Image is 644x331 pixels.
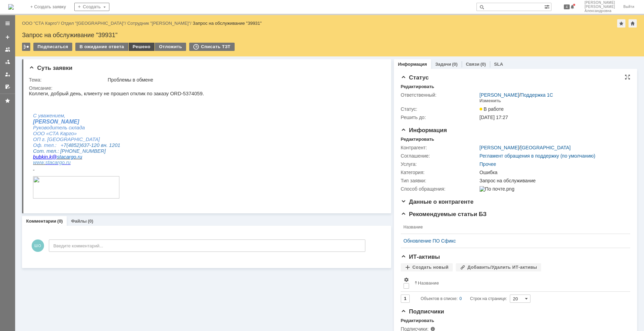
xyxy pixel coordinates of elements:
[480,106,504,112] span: В работе
[4,22,36,28] span: С уважением,
[401,161,478,167] div: Услуга:
[15,69,42,74] span: .
[401,92,478,98] div: Ответственный:
[398,62,427,67] a: Информация
[404,238,622,244] a: Обновление ПО Сфикс
[480,153,595,159] a: Регламент обращения в поддержку (по умолчанию)
[480,145,519,150] a: [PERSON_NAME]
[4,40,48,45] span: ООО «СТА Карго»
[2,44,13,55] a: Заявки на командах
[26,218,56,224] a: Комментарии
[4,28,50,34] span: [PERSON_NAME]
[480,161,496,167] a: Прочее
[57,218,63,224] div: (0)
[29,85,382,91] div: Описание:
[401,221,625,234] th: Название
[520,92,553,98] a: Поддержка 1С
[32,239,44,252] span: ШО
[401,308,444,315] span: Подписчики
[401,153,478,159] div: Соглашение:
[401,318,434,323] div: Редактировать
[88,218,93,224] div: (0)
[564,4,570,9] span: 4
[4,63,47,69] span: stacargo
[47,63,49,69] span: .
[421,296,458,301] span: Объектов в списке:
[480,98,501,104] div: Изменить
[8,4,14,10] a: Перейти на домашнюю страницу
[401,199,474,205] span: Данные о контрагенте
[520,145,571,150] a: [GEOGRAPHIC_DATA]
[480,62,486,67] div: (0)
[401,178,478,183] div: Тип заявки:
[401,137,434,142] div: Редактировать
[466,62,479,67] a: Связи
[37,69,42,74] span: ru
[35,52,92,57] span: 7(4852)637-120 вн. 1201
[2,81,13,92] a: Мои согласования
[127,21,190,26] a: Сотрудник "[PERSON_NAME]"
[61,21,127,26] div: /
[22,21,58,26] a: ООО "СТА Карго"
[29,77,106,83] div: Тема:
[4,63,28,69] a: bubkin.k@
[494,62,503,67] a: SLA
[412,274,625,292] th: Название
[2,56,13,67] a: Заявки в моей ответственности
[480,145,571,150] div: /
[74,3,109,11] div: Создать
[49,63,53,69] span: ru
[629,19,637,28] div: Сделать домашней страницей
[401,127,447,134] span: Информация
[2,69,13,80] a: Мои заявки
[480,186,514,192] img: По почте.png
[4,57,77,63] span: Сот. тел.: [PHONE_NUMBER]
[544,3,551,10] span: Расширенный поиск
[22,21,61,26] div: /
[127,21,193,26] div: /
[617,19,625,28] div: Добавить в избранное
[421,295,507,303] i: Строк на странице:
[4,85,90,108] img: download
[22,32,637,39] div: Запрос на обслуживание "39931"
[17,69,42,74] a: stacargo.ru
[401,170,478,175] div: Категория:
[404,277,409,282] span: Настройки
[435,62,451,67] a: Задачи
[584,9,615,13] span: Александровна
[71,218,87,224] a: Файлы
[480,170,627,175] div: Ошибка
[401,115,478,120] div: Решить до:
[108,77,380,83] div: Проблемы в обмене
[452,62,458,67] div: (0)
[4,46,71,51] span: ОП г. [GEOGRAPHIC_DATA]
[418,280,439,286] div: Название
[61,21,125,26] a: Отдел "[GEOGRAPHIC_DATA]"
[480,115,508,120] span: [DATE] 17:27
[19,63,20,69] span: .
[480,178,627,183] div: Запрос на обслуживание
[4,69,15,74] span: www
[480,92,553,98] div: /
[193,21,262,26] div: Запрос на обслуживание "39931"
[480,92,519,98] a: [PERSON_NAME]
[23,63,28,69] span: @
[4,34,56,40] span: Руководитель склада
[2,32,13,43] a: Создать заявку
[8,4,14,10] img: logo
[401,254,440,260] span: ИТ-активы
[4,52,35,57] span: Оф. тел.: +
[29,65,72,71] span: Суть заявки
[401,145,478,150] div: Контрагент:
[401,106,478,112] div: Статус:
[401,84,434,89] div: Редактировать
[22,43,30,51] div: Работа с массовостью
[460,295,462,303] div: 0
[17,69,36,74] span: stacargo
[36,69,37,74] span: .
[625,74,630,80] div: На всю страницу
[401,186,478,192] div: Способ обращения:
[584,5,615,9] span: [PERSON_NAME]
[401,74,429,81] span: Статус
